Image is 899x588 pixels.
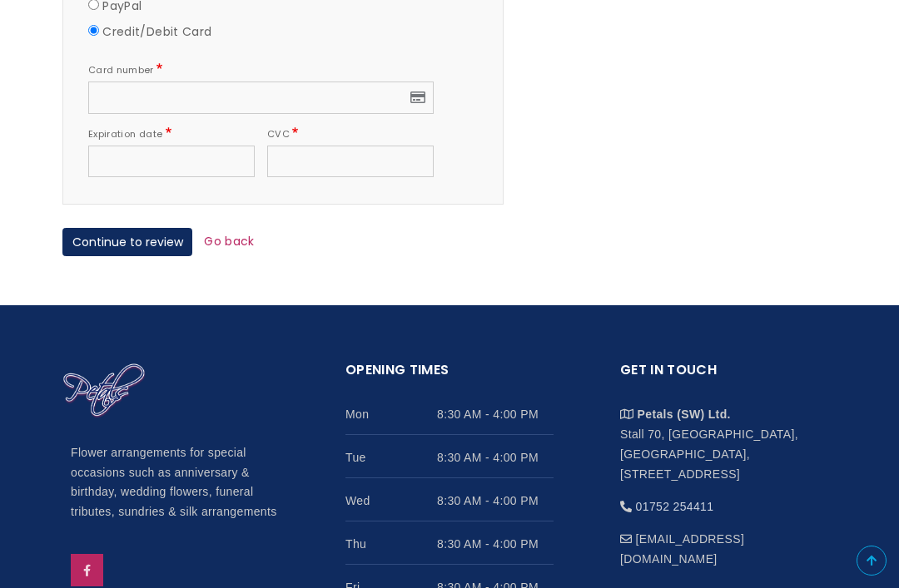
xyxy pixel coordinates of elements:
[62,228,192,256] button: Continue to review
[62,363,146,419] img: Home
[204,233,254,250] a: Go back
[636,500,714,513] a: 01752 254411
[97,91,425,105] iframe: Secure card number input frame
[345,521,554,565] li: Thu
[620,392,828,484] li: Stall 70, [GEOGRAPHIC_DATA], [GEOGRAPHIC_DATA], [STREET_ADDRESS]
[620,359,828,392] h2: Get in touch
[345,392,554,435] li: Mon
[437,534,554,554] span: 8:30 AM - 4:00 PM
[620,516,828,569] li: [EMAIL_ADDRESS][DOMAIN_NAME]
[276,155,425,169] iframe: Secure CVC input frame
[88,62,166,78] label: Card number
[638,408,731,421] strong: Petals (SW) Ltd.
[97,155,246,169] iframe: Secure expiration date input frame
[102,22,211,42] label: Credit/Debit Card
[345,359,554,392] h2: Opening Times
[345,435,554,478] li: Tue
[71,443,279,523] p: Flower arrangements for special occasions such as anniversary & birthday, wedding flowers, funera...
[88,126,174,142] label: Expiration date
[267,126,301,142] label: CVC
[437,447,554,467] span: 8:30 AM - 4:00 PM
[437,491,554,511] span: 8:30 AM - 4:00 PM
[345,478,554,521] li: Wed
[437,404,554,424] span: 8:30 AM - 4:00 PM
